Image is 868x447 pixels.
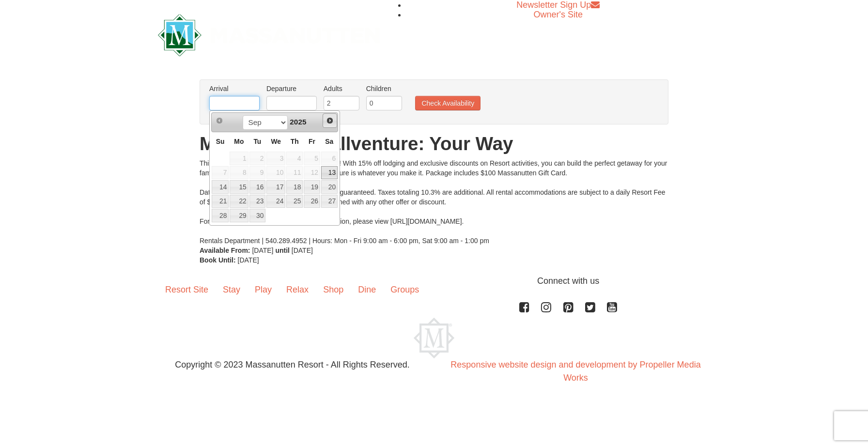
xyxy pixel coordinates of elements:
[325,138,333,145] span: Saturday
[304,166,320,180] span: 12
[249,195,266,208] a: 23
[321,195,338,208] a: 27
[200,256,236,264] strong: Book Until:
[303,180,321,194] td: available
[266,152,285,165] span: 3
[216,275,248,305] a: Stay
[249,152,266,165] span: 2
[209,84,260,93] label: Arrival
[321,180,338,194] td: available
[230,166,248,180] span: 8
[249,180,266,194] td: available
[415,96,480,110] button: Check Availability
[323,113,337,128] a: Next
[229,208,248,223] td: available
[158,275,710,288] p: Connect with us
[292,247,313,254] span: [DATE]
[253,138,261,145] span: Tuesday
[252,247,273,254] span: [DATE]
[200,247,250,254] strong: Available From:
[229,180,248,194] td: available
[324,84,359,93] label: Adults
[286,152,303,165] span: 4
[309,138,315,145] span: Friday
[230,180,248,194] a: 15
[266,84,317,93] label: Departure
[249,166,266,180] td: unAvailable
[304,180,320,194] a: 19
[266,194,286,209] td: available
[212,195,229,208] a: 21
[286,180,303,194] td: available
[286,195,303,208] a: 25
[303,151,321,166] td: unAvailable
[316,275,351,305] a: Shop
[213,114,226,127] a: Prev
[279,275,316,305] a: Relax
[534,10,583,19] a: Owner's Site
[326,117,334,124] span: Next
[249,208,266,223] td: available
[414,318,454,358] img: Massanutten Resort Logo
[383,275,426,305] a: Groups
[266,166,286,180] td: unAvailable
[249,194,266,209] td: available
[211,194,229,209] td: available
[366,84,402,93] label: Children
[266,195,285,208] a: 24
[158,14,380,56] img: Massanutten Resort Logo
[286,194,303,209] td: available
[286,180,303,194] a: 18
[158,275,216,305] a: Resort Site
[230,209,248,222] a: 29
[275,247,290,254] strong: until
[286,151,303,166] td: unAvailable
[249,209,266,222] a: 30
[249,180,266,194] a: 16
[286,166,303,180] td: unAvailable
[249,151,266,166] td: unAvailable
[286,166,303,180] span: 11
[200,134,668,154] h1: Massanutten Fallventure: Your Way
[304,152,320,165] span: 5
[266,151,286,166] td: unAvailable
[229,151,248,166] td: unAvailable
[248,275,279,305] a: Play
[151,358,434,371] p: Copyright © 2023 Massanutten Resort - All Rights Reserved.
[216,117,223,124] span: Prev
[249,166,266,180] span: 9
[303,194,321,209] td: available
[321,152,338,165] span: 6
[321,166,338,180] a: 13
[238,256,259,264] span: [DATE]
[216,138,225,145] span: Sunday
[234,138,244,145] span: Monday
[229,194,248,209] td: available
[211,208,229,223] td: available
[450,360,700,383] a: Responsive website design and development by Propeller Media Works
[230,152,248,165] span: 1
[321,194,338,209] td: available
[271,138,281,145] span: Wednesday
[290,118,306,126] span: 2025
[321,151,338,166] td: unAvailable
[321,180,338,194] a: 20
[304,195,320,208] a: 26
[212,209,229,222] a: 28
[211,180,229,194] td: available
[266,180,285,194] a: 17
[266,166,285,180] span: 10
[303,166,321,180] td: unAvailable
[200,158,668,246] div: This fall, adventure is all yours at Massanutten! With 15% off lodging and exclusive discounts on...
[351,275,383,305] a: Dine
[229,166,248,180] td: unAvailable
[212,180,229,194] a: 14
[321,166,338,180] td: available
[230,195,248,208] a: 22
[291,138,299,145] span: Thursday
[266,180,286,194] td: available
[211,166,229,180] td: unAvailable
[158,22,380,45] a: Massanutten Resort
[212,166,229,180] span: 7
